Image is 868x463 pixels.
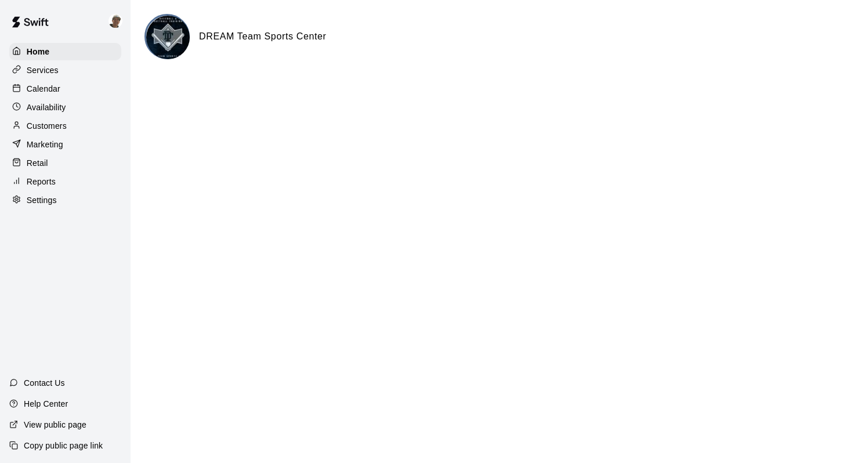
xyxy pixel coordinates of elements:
p: Calendar [27,83,60,95]
img: Patrick Moraw [108,14,122,28]
p: Services [27,64,59,76]
a: Settings [9,191,121,209]
p: Customers [27,120,67,132]
a: Marketing [9,136,121,153]
div: Patrick Moraw [106,9,131,32]
p: Marketing [27,139,63,150]
p: Availability [27,102,66,113]
a: Services [9,62,121,79]
p: Contact Us [24,377,65,389]
img: DREAM Team Sports Center logo [146,16,190,59]
a: Customers [9,117,121,135]
a: Home [9,43,121,60]
h6: DREAM Team Sports Center [199,29,327,44]
a: Retail [9,154,121,172]
a: Availability [9,99,121,116]
p: Reports [27,176,56,187]
a: Reports [9,173,121,190]
p: View public page [24,419,86,431]
a: Calendar [9,80,121,97]
p: Settings [27,194,57,206]
p: Copy public page link [24,440,103,451]
p: Retail [27,157,48,169]
p: Help Center [24,398,68,410]
p: Home [27,46,50,57]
